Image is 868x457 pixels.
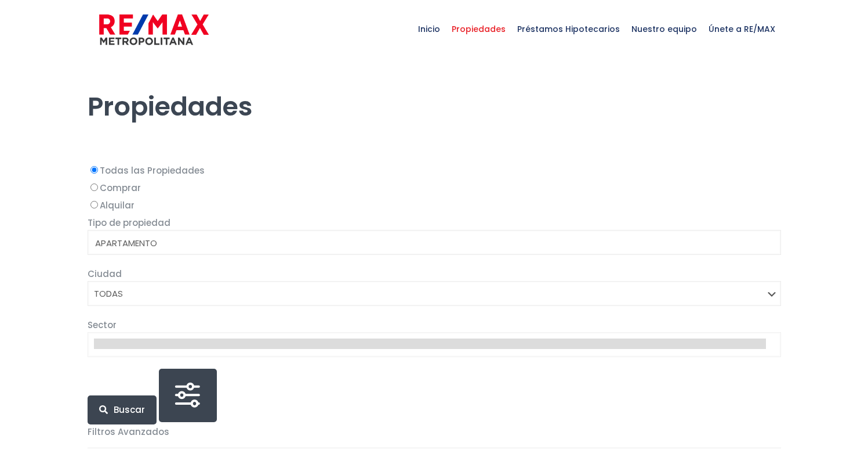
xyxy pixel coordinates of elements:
[412,12,446,46] span: Inicio
[703,12,781,46] span: Únete a RE/MAX
[88,395,157,424] button: Buscar
[90,166,98,174] input: Todas las Propiedades
[94,250,766,264] option: CASA
[90,183,98,191] input: Comprar
[88,59,781,123] h1: Propiedades
[88,424,781,439] p: Filtros Avanzados
[88,268,122,280] span: Ciudad
[88,217,170,229] span: Tipo de propiedad
[99,12,209,47] img: remax-metropolitana-logo
[88,163,781,178] label: Todas las Propiedades
[90,201,98,208] input: Alquilar
[88,198,781,213] label: Alquilar
[94,236,766,250] option: APARTAMENTO
[511,12,626,46] span: Préstamos Hipotecarios
[88,181,781,195] label: Comprar
[88,319,117,331] span: Sector
[626,12,703,46] span: Nuestro equipo
[446,12,511,46] span: Propiedades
